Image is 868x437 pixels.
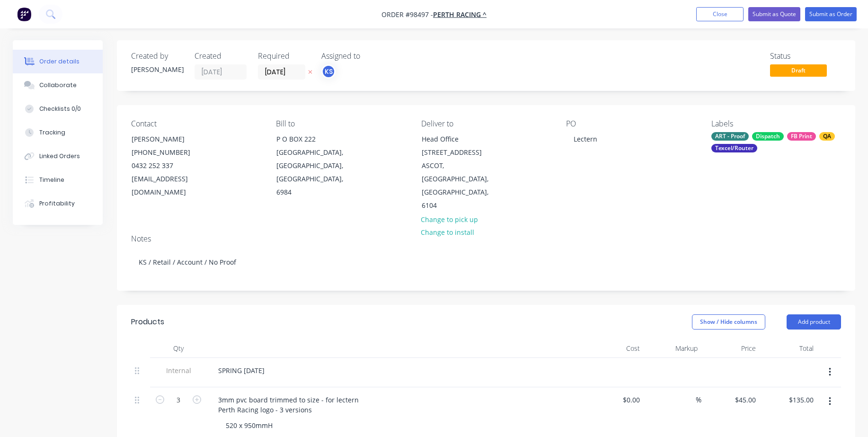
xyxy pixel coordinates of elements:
button: Tracking [13,121,103,144]
span: % [696,394,701,405]
div: Head Office [STREET_ADDRESS] [422,133,500,159]
button: Close [696,7,744,21]
button: Change to pick up [416,213,483,225]
button: Add product [787,314,841,330]
button: Submit as Quote [748,7,800,21]
div: Checklists 0/0 [39,105,81,113]
div: Texcel/Router [711,144,757,152]
div: Cost [585,339,644,358]
div: [PERSON_NAME] [131,64,183,74]
button: Submit as Order [805,7,857,21]
div: Status [770,52,841,61]
div: Tracking [39,128,65,137]
div: P O BOX 222[GEOGRAPHIC_DATA], [GEOGRAPHIC_DATA], [GEOGRAPHIC_DATA], 6984 [268,132,363,199]
div: Labels [711,119,841,128]
div: Profitability [39,199,75,208]
div: Total [760,339,818,358]
div: ART - Proof [711,132,749,141]
div: KS / Retail / Account / No Proof [131,248,841,276]
div: Products [131,316,164,328]
button: Order details [13,50,103,73]
div: Price [701,339,760,358]
span: Internal [154,366,203,375]
div: [GEOGRAPHIC_DATA], [GEOGRAPHIC_DATA], [GEOGRAPHIC_DATA], 6984 [276,146,355,199]
div: Bill to [276,119,406,128]
div: Created by [131,52,183,61]
button: KS [321,64,336,79]
span: Draft [770,64,827,76]
div: 520 x 950mmH [218,419,280,432]
div: PO [566,119,696,128]
div: Contact [131,119,261,128]
div: Timeline [39,176,64,184]
div: [EMAIL_ADDRESS][DOMAIN_NAME] [132,172,210,199]
div: Qty [150,339,207,358]
button: Profitability [13,192,103,215]
div: Lectern [566,132,605,146]
div: Deliver to [421,119,551,128]
div: FB Print [787,132,816,141]
div: 3mm pvc board trimmed to size - for lectern Perth Racing logo - 3 versions [211,393,366,417]
div: Order details [39,57,80,66]
div: Markup [644,339,702,358]
div: [PERSON_NAME][PHONE_NUMBER]0432 252 337[EMAIL_ADDRESS][DOMAIN_NAME] [124,132,218,199]
div: [PERSON_NAME] [132,133,210,146]
button: Show / Hide columns [692,314,765,330]
span: Order #98497 - [381,10,433,19]
button: Timeline [13,168,103,192]
div: Head Office [STREET_ADDRESS]ASCOT, [GEOGRAPHIC_DATA], [GEOGRAPHIC_DATA], 6104 [414,132,508,213]
div: [PHONE_NUMBER] [132,146,210,159]
button: Checklists 0/0 [13,97,103,121]
div: 0432 252 337 [132,159,210,172]
div: Linked Orders [39,152,80,161]
div: Required [258,52,310,61]
div: P O BOX 222 [276,133,355,146]
button: Collaborate [13,73,103,97]
div: SPRING [DATE] [211,364,272,377]
button: Linked Orders [13,144,103,168]
div: Created [195,52,247,61]
div: Notes [131,234,841,243]
div: ASCOT, [GEOGRAPHIC_DATA], [GEOGRAPHIC_DATA], 6104 [422,159,500,212]
div: Dispatch [752,132,784,141]
img: Factory [17,7,31,21]
a: Perth Racing ^ [433,10,487,19]
div: Collaborate [39,81,77,89]
button: Change to install [416,226,479,239]
div: Assigned to [321,52,416,61]
div: QA [819,132,835,141]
